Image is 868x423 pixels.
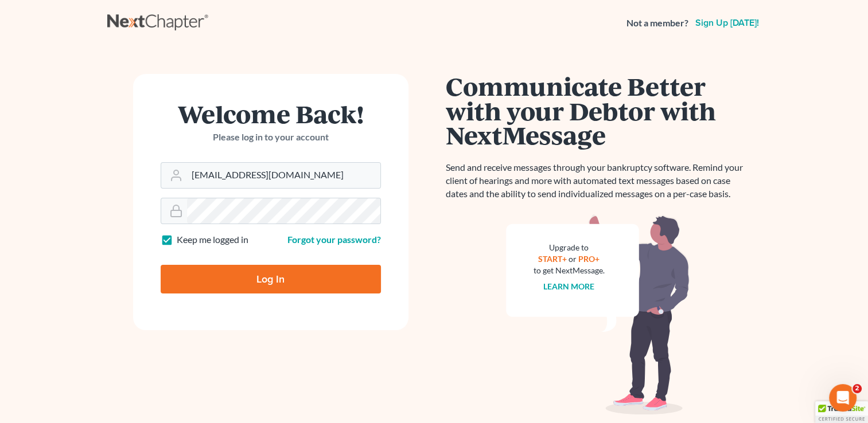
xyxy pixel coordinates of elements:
iframe: Intercom live chat [829,384,857,412]
a: START+ [538,254,567,264]
h1: Welcome Back! [161,101,381,126]
input: Log In [161,265,381,293]
strong: Not a member? [626,17,688,30]
a: Learn more [543,281,594,291]
a: PRO+ [578,254,600,264]
input: Email Address [187,163,380,188]
label: Keep me logged in [177,233,248,246]
img: nextmessage_bg-59042aed3d76b12b5cd301f8e5b87938c9018125f34e5fa2b7a6b67550977c72.svg [506,214,690,415]
div: TrustedSite Certified [815,401,868,423]
span: 2 [853,384,862,393]
h1: Communicate Better with your Debtor with NextMessage [446,74,750,147]
p: Send and receive messages through your bankruptcy software. Remind your client of hearings and mo... [446,161,750,201]
a: Sign up [DATE]! [693,18,761,28]
span: or [569,254,577,264]
a: Forgot your password? [287,234,381,245]
p: Please log in to your account [161,131,381,144]
div: to get NextMessage. [534,265,605,276]
div: Upgrade to [534,242,605,253]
